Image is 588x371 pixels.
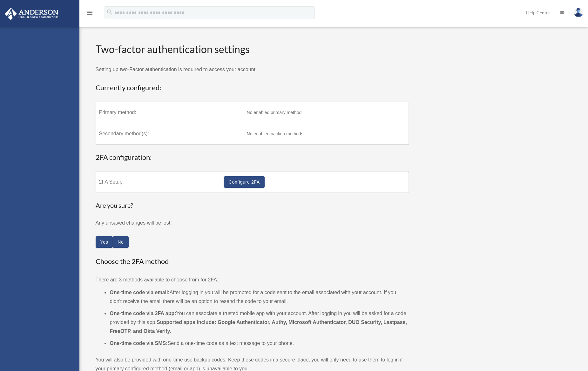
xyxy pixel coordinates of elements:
[113,236,128,248] button: Close this dialog window
[224,176,265,188] a: Configure 2FA
[574,8,583,17] img: User Pic
[86,9,93,17] i: menu
[110,320,407,334] strong: Supported apps include: Google Authenticator, Authy, Microsoft Authenticator, DUO Security, Lastp...
[99,129,240,139] label: Secondary method(s):
[96,219,232,227] p: Any unsaved changes will be lost!
[244,102,409,123] td: No enabled primary method
[99,177,218,187] label: 2FA Setup:
[106,9,113,16] i: search
[96,65,409,74] p: Setting up two-Factor authentication is required to access your account.
[96,42,409,57] h2: Two-factor authentication settings
[110,341,167,346] strong: One-time code via SMS:
[110,311,176,316] strong: One-time code via 2FA app:
[110,309,409,336] li: You can associate a trusted mobile app with your account. After logging in you will be asked for ...
[96,257,409,266] h3: Choose the 2FA method
[96,83,409,93] h3: Currently configured:
[244,123,409,145] td: No enabled backup methods
[110,288,409,306] li: After logging in you will be prompted for a code sent to the email associated with your account. ...
[86,11,93,17] a: menu
[99,107,240,118] label: Primary method:
[110,290,170,295] strong: One-time code via email:
[96,236,113,248] button: Close this dialog window and the wizard
[110,339,409,348] li: Send a one-time code as a text message to your phone.
[96,201,232,210] h4: Are you sure?
[96,152,409,162] h3: 2FA configuration:
[3,8,60,20] img: Anderson Advisors Platinum Portal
